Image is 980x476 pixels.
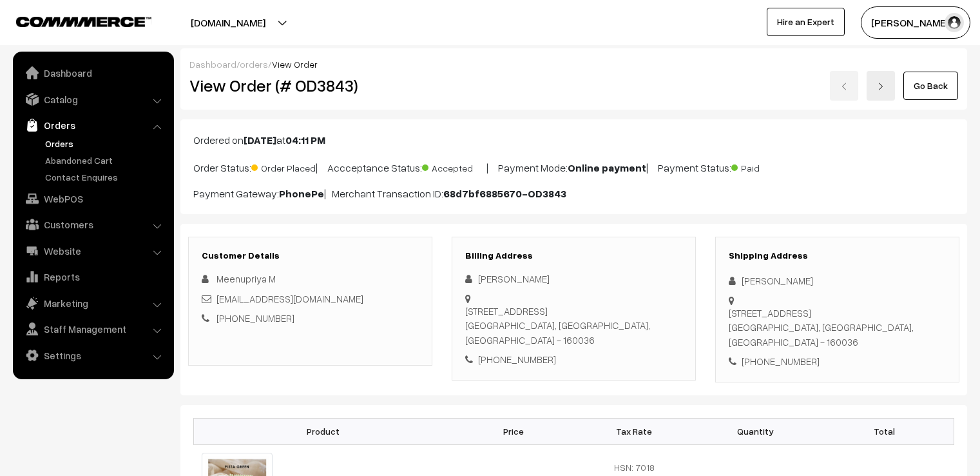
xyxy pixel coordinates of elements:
[16,344,169,367] a: Settings
[877,83,885,90] img: right-arrow.png
[16,213,169,236] a: Customers
[443,187,566,200] b: 68d7bf6885670-OD3843
[193,132,954,148] p: Ordered on at
[16,17,151,26] img: COMMMERCE
[729,273,946,288] div: [PERSON_NAME]
[251,158,316,175] span: Order Placed
[272,59,318,70] span: View Order
[279,187,324,200] b: PhonePe
[695,418,816,444] th: Quantity
[16,61,169,84] a: Dashboard
[903,72,958,100] a: Go Back
[216,273,276,284] span: Meenupriya M
[240,59,268,70] a: orders
[729,250,946,261] h3: Shipping Address
[216,293,363,304] a: [EMAIL_ADDRESS][DOMAIN_NAME]
[16,317,169,341] a: Staff Management
[767,8,845,36] a: Hire an Expert
[16,187,169,210] a: WebPOS
[453,418,574,444] th: Price
[16,292,169,315] a: Marketing
[573,418,695,444] th: Tax Rate
[193,158,954,175] p: Order Status: | Accceptance Status: | Payment Mode: | Payment Status:
[16,13,129,28] a: COMMMERCE
[16,88,169,111] a: Catalog
[861,6,970,39] button: [PERSON_NAME]
[731,158,796,175] span: Paid
[465,352,682,367] div: [PHONE_NUMBER]
[729,306,946,350] div: [STREET_ADDRESS] [GEOGRAPHIC_DATA], [GEOGRAPHIC_DATA], [GEOGRAPHIC_DATA] - 160036
[42,137,169,150] a: Orders
[193,186,954,201] p: Payment Gateway: | Merchant Transaction ID:
[244,134,276,146] b: [DATE]
[189,57,958,71] div: / /
[16,239,169,263] a: Website
[16,265,169,288] a: Reports
[202,250,419,261] h3: Customer Details
[16,114,169,137] a: Orders
[189,75,433,95] h2: View Order (# OD3843)
[465,272,682,286] div: [PERSON_NAME]
[568,161,646,174] b: Online payment
[816,418,954,444] th: Total
[194,418,453,444] th: Product
[465,250,682,261] h3: Billing Address
[422,158,486,175] span: Accepted
[42,170,169,184] a: Contact Enquires
[42,154,169,167] a: Abandoned Cart
[189,59,236,70] a: Dashboard
[216,312,294,324] a: [PHONE_NUMBER]
[729,354,946,369] div: [PHONE_NUMBER]
[146,6,311,39] button: [DOMAIN_NAME]
[285,134,325,146] b: 04:11 PM
[945,13,964,32] img: user
[465,304,682,348] div: [STREET_ADDRESS] [GEOGRAPHIC_DATA], [GEOGRAPHIC_DATA], [GEOGRAPHIC_DATA] - 160036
